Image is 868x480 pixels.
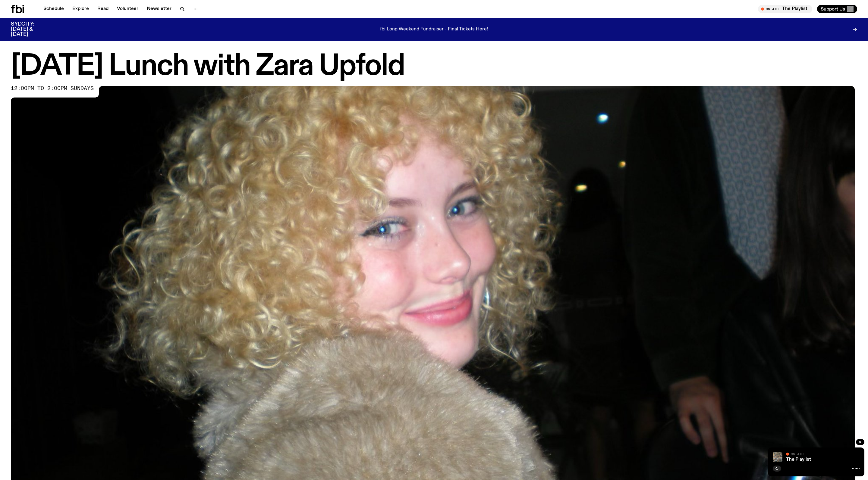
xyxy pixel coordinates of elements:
h1: [DATE] Lunch with Zara Upfold [11,53,857,80]
h3: SYDCITY: [DATE] & [DATE] [11,22,49,37]
p: fbi Long Weekend Fundraiser - Final Tickets Here! [380,27,488,32]
img: A corner shot of the fbi music library [773,452,782,462]
a: Explore [69,5,93,13]
a: Volunteer [113,5,142,13]
span: Support Us [821,6,845,12]
a: Schedule [40,5,68,13]
button: On AirThe Playlist [758,5,812,13]
a: The Playlist [786,457,811,462]
span: On Air [791,452,804,456]
span: 12:00pm to 2:00pm sundays [11,86,94,91]
a: Newsletter [143,5,175,13]
button: Support Us [817,5,857,13]
a: Read [94,5,112,13]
